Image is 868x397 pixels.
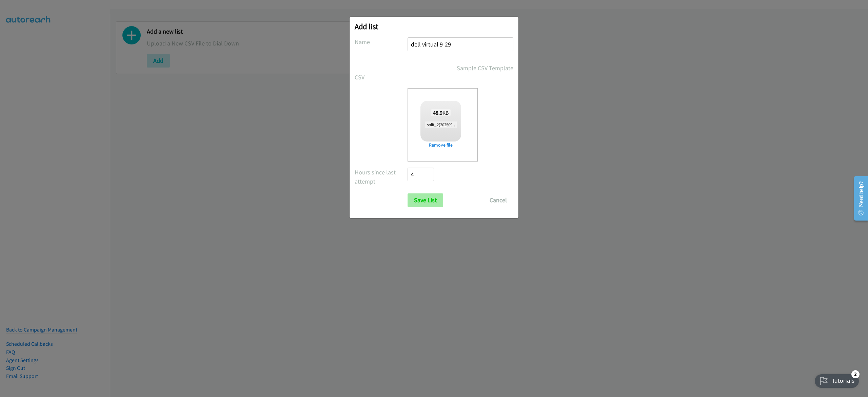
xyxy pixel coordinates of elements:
[355,168,408,186] label: Hours since last attempt
[811,367,863,392] iframe: Checklist
[355,22,513,31] h2: Add list
[431,109,451,116] span: KB
[420,141,461,149] a: Remove file
[425,121,481,128] span: split_2(20250929_113701).csv
[355,73,408,82] label: CSV
[483,193,513,207] button: Cancel
[457,63,513,73] a: Sample CSV Template
[849,171,868,225] iframe: Resource Center
[433,109,442,116] strong: 48.9
[355,37,408,46] label: Name
[408,193,443,207] input: Save List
